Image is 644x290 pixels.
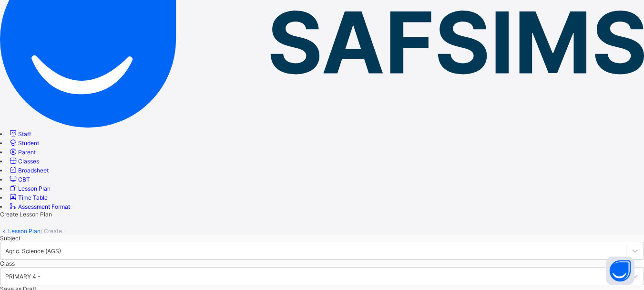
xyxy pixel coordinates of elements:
span: CBT [18,176,30,183]
span: Broadsheet [18,167,49,174]
a: Parent [8,149,36,156]
span: Classes [18,158,39,165]
a: Assessment Format [8,203,70,210]
div: Agric. Science (AGS) [5,247,61,255]
a: Time Table [8,194,48,201]
a: Lesson Plan [8,227,41,235]
span: Time Table [18,194,48,201]
a: Classes [8,158,39,165]
span: Student [18,140,39,147]
span: Parent [18,149,36,156]
div: PRIMARY 4 - [5,273,41,280]
span: / Create [41,227,62,235]
a: Staff [8,130,31,138]
a: Student [8,140,39,147]
span: Staff [18,130,31,138]
a: Broadsheet [8,167,49,174]
a: Lesson Plan [8,185,51,192]
span: Lesson Plan [18,185,51,192]
button: Open asap [606,257,634,285]
span: Assessment Format [18,203,70,210]
a: CBT [8,176,30,183]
